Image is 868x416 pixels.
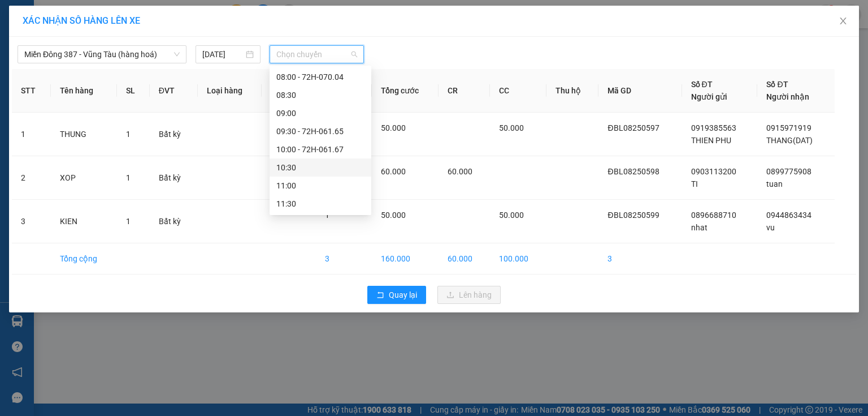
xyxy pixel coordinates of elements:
[766,92,809,101] span: Người nhận
[766,223,775,232] span: vu
[766,80,788,89] span: Số ĐT
[150,200,198,243] td: Bất kỳ
[276,143,364,156] div: 10:00 - 72H-061.67
[490,69,546,113] th: CC
[117,69,149,113] th: SL
[598,243,682,275] td: 3
[276,198,364,210] div: 11:30
[766,179,783,188] span: tuan
[150,113,198,156] td: Bất kỳ
[499,211,524,220] span: 50.000
[381,123,406,132] span: 50.000
[439,69,490,113] th: CR
[276,125,364,138] div: 09:30 - 72H-061.65
[198,69,262,113] th: Loại hàng
[691,123,736,132] span: 0919385563
[607,167,659,176] span: ĐBL08250598
[12,113,51,156] td: 1
[325,211,329,220] span: 1
[691,92,727,101] span: Người gửi
[316,243,372,275] td: 3
[827,6,859,37] button: Close
[150,69,198,113] th: ĐVT
[276,89,364,101] div: 08:30
[51,156,117,200] td: XOP
[372,243,439,275] td: 160.000
[12,69,51,113] th: STT
[51,243,117,275] td: Tổng cộng
[499,123,524,132] span: 50.000
[766,167,811,176] span: 0899775908
[607,211,659,220] span: ĐBL08250599
[276,46,358,63] span: Chọn chuyến
[126,130,131,139] span: 1
[381,211,406,220] span: 50.000
[766,136,813,145] span: THANG(DAT)
[490,243,546,275] td: 100.000
[691,211,736,220] span: 0896688710
[150,156,198,200] td: Bất kỳ
[598,69,682,113] th: Mã GD
[367,286,426,304] button: rollbackQuay lại
[691,223,708,232] span: nhat
[691,80,713,89] span: Số ĐT
[546,69,598,113] th: Thu hộ
[389,289,417,301] span: Quay lại
[262,69,316,113] th: Ghi chú
[202,48,244,61] input: 11/08/2025
[691,167,736,176] span: 0903113200
[691,179,698,188] span: TI
[24,46,180,63] span: Miền Đông 387 - Vũng Tàu (hàng hoá)
[126,173,131,182] span: 1
[276,107,364,119] div: 09:00
[448,167,472,176] span: 60.000
[607,123,659,132] span: ĐBL08250597
[766,211,811,220] span: 0944863434
[276,179,364,192] div: 11:00
[439,243,490,275] td: 60.000
[766,123,811,132] span: 0915971919
[376,291,384,300] span: rollback
[51,200,117,243] td: KIEN
[437,286,501,304] button: uploadLên hàng
[12,200,51,243] td: 3
[51,69,117,113] th: Tên hàng
[839,16,848,25] span: close
[691,136,731,145] span: THIEN PHU
[12,156,51,200] td: 2
[276,161,364,174] div: 10:30
[126,217,131,226] span: 1
[23,15,140,26] span: XÁC NHẬN SỐ HÀNG LÊN XE
[372,69,439,113] th: Tổng cước
[51,113,117,156] td: THUNG
[381,167,406,176] span: 60.000
[276,71,364,83] div: 08:00 - 72H-070.04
